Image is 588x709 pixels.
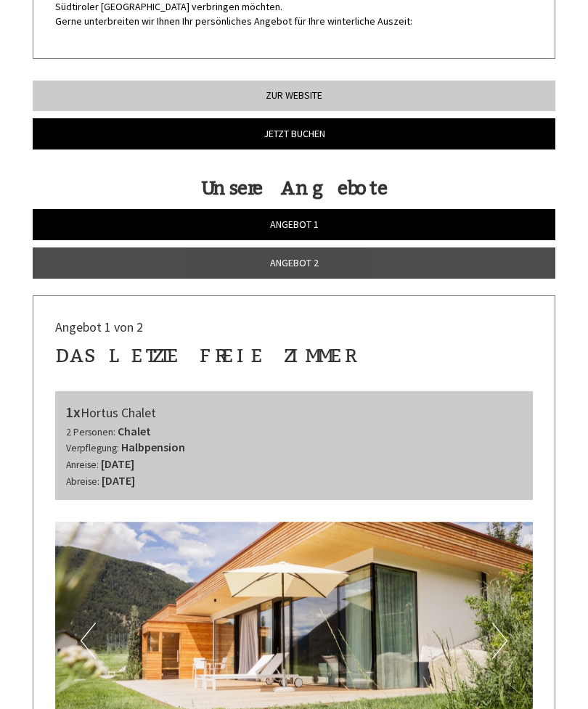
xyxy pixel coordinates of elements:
span: Angebot 2 [270,256,319,269]
small: Abreise: [66,475,99,488]
b: [DATE] [102,473,135,488]
div: Das letzte freie Zimmer [55,343,351,369]
button: Previous [81,623,96,659]
b: 1x [66,403,81,421]
button: Next [492,623,507,659]
small: Verpflegung: [66,442,119,454]
span: Angebot 1 von 2 [55,319,143,335]
b: Halbpension [121,440,185,454]
a: Zur Website [33,81,555,111]
div: Unsere Angebote [33,175,555,202]
b: [DATE] [101,456,134,471]
small: 2 Personen: [66,426,115,438]
b: Chalet [118,424,151,438]
small: Anreise: [66,459,99,471]
span: Angebot 1 [270,218,319,231]
a: Jetzt buchen [33,118,555,149]
div: Hortus Chalet [66,402,522,423]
